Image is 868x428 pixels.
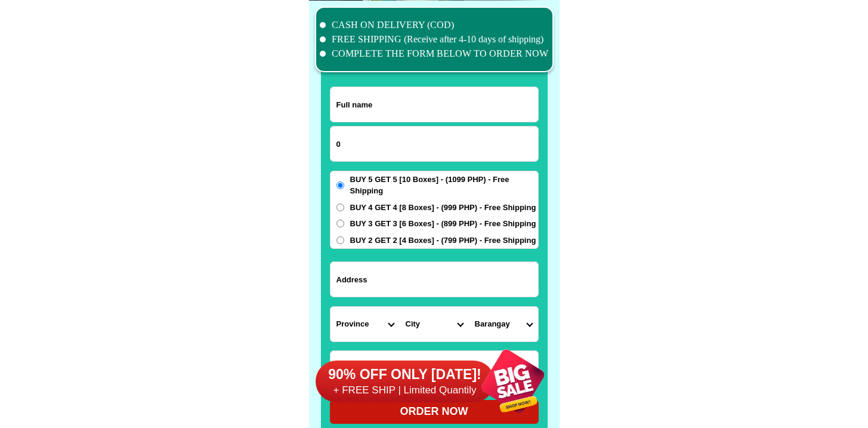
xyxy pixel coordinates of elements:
span: BUY 4 GET 4 [8 Boxes] - (999 PHP) - Free Shipping [350,202,536,214]
select: Select commune [469,307,538,341]
input: Input full_name [330,87,538,122]
span: BUY 3 GET 3 [6 Boxes] - (899 PHP) - Free Shipping [350,218,536,230]
input: BUY 5 GET 5 [10 Boxes] - (1099 PHP) - Free Shipping [336,181,344,189]
h6: + FREE SHIP | Limited Quantily [316,384,495,397]
li: CASH ON DELIVERY (COD) [320,18,549,32]
input: Input address [330,262,538,297]
select: Select district [400,307,469,341]
input: BUY 4 GET 4 [8 Boxes] - (999 PHP) - Free Shipping [336,204,344,211]
input: BUY 2 GET 2 [4 Boxes] - (799 PHP) - Free Shipping [336,236,344,244]
li: COMPLETE THE FORM BELOW TO ORDER NOW [320,47,549,61]
h6: 90% OFF ONLY [DATE]! [316,366,495,384]
span: BUY 5 GET 5 [10 Boxes] - (1099 PHP) - Free Shipping [350,174,538,197]
input: Input phone_number [330,127,538,161]
li: FREE SHIPPING (Receive after 4-10 days of shipping) [320,32,549,47]
span: BUY 2 GET 2 [4 Boxes] - (799 PHP) - Free Shipping [350,235,536,247]
select: Select province [330,307,400,341]
input: BUY 3 GET 3 [6 Boxes] - (899 PHP) - Free Shipping [336,220,344,227]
